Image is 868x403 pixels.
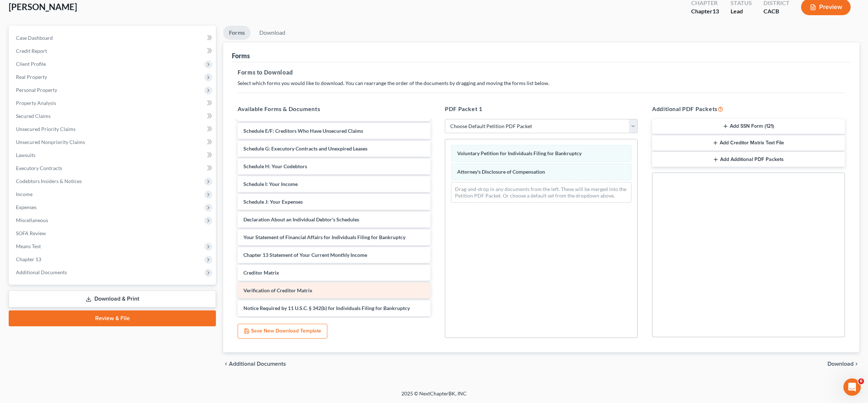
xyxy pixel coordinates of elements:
span: Unsecured Nonpriority Claims [16,139,85,145]
span: Schedule H: Your Codebtors [243,163,307,169]
button: Add SSN Form (121) [652,119,845,134]
button: Add Additional PDF Packets [652,152,845,167]
span: Income [16,191,33,197]
span: Property Analysis [16,100,56,106]
a: Download [254,26,291,40]
span: Means Test [16,243,41,249]
div: Forms [232,51,250,60]
span: Executory Contracts [16,165,62,171]
p: Select which forms you would like to download. You can rearrange the order of the documents by dr... [238,80,845,87]
i: chevron_right [854,361,859,367]
span: Lawsuits [16,152,35,158]
span: Personal Property [16,87,57,93]
h5: PDF Packet 1 [445,105,638,113]
a: Download & Print [9,290,216,307]
span: Unsecured Priority Claims [16,126,76,132]
span: 13 [712,8,719,14]
span: Credit Report [16,48,47,54]
div: CACB [763,7,790,16]
button: Download chevron_right [827,361,859,367]
span: Notice Required by 11 U.S.C. § 342(b) for Individuals Filing for Bankruptcy [243,305,410,311]
a: Unsecured Priority Claims [10,123,216,136]
span: [PERSON_NAME] [9,1,77,12]
a: SOFA Review [10,227,216,240]
div: Drag-and-drop in any documents from the left. These will be merged into the Petition PDF Packet. ... [451,182,631,203]
span: Your Statement of Financial Affairs for Individuals Filing for Bankruptcy [243,234,405,240]
span: Schedule G: Executory Contracts and Unexpired Leases [243,145,367,152]
span: Schedule I: Your Income [243,181,298,187]
span: Additional Documents [16,269,67,275]
span: Chapter 13 [16,256,41,262]
span: Client Profile [16,61,46,67]
a: Secured Claims [10,110,216,123]
h5: Forms to Download [238,68,845,77]
span: Voluntary Petition for Individuals Filing for Bankruptcy [457,150,582,156]
button: Add Creditor Matrix Text File [652,135,845,150]
h5: Available Forms & Documents [238,105,430,113]
a: chevron_left Additional Documents [223,361,286,367]
a: Property Analysis [10,97,216,110]
span: Additional Documents [229,361,286,367]
a: Review & File [9,310,216,326]
div: Chapter [691,7,719,16]
div: 2025 © NextChapterBK, INC [228,390,640,403]
a: Forms [223,26,251,40]
span: Download [827,361,854,367]
span: Schedule J: Your Expenses [243,199,303,205]
span: Verification of Creditor Matrix [243,287,312,293]
span: SOFA Review [16,230,46,236]
span: Attorney's Disclosure of Compensation [457,169,545,175]
a: Unsecured Nonpriority Claims [10,136,216,149]
span: 6 [858,378,864,384]
span: Chapter 13 Statement of Your Current Monthly Income [243,252,367,258]
span: Secured Claims [16,113,51,119]
a: Credit Report [10,44,216,58]
span: Miscellaneous [16,217,48,223]
span: Schedule E/F: Creditors Who Have Unsecured Claims [243,128,363,134]
button: Save New Download Template [238,324,327,339]
span: Case Dashboard [16,35,53,41]
span: Creditor Matrix [243,270,279,276]
a: Lawsuits [10,149,216,162]
i: chevron_left [223,361,229,367]
span: Codebtors Insiders & Notices [16,178,82,184]
span: Real Property [16,74,47,80]
iframe: Intercom live chat [843,378,861,396]
h5: Additional PDF Packets [652,105,845,113]
span: Declaration About an Individual Debtor's Schedules [243,216,359,222]
div: Lead [731,7,752,16]
a: Executory Contracts [10,162,216,175]
a: Case Dashboard [10,31,216,44]
span: Expenses [16,204,37,210]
